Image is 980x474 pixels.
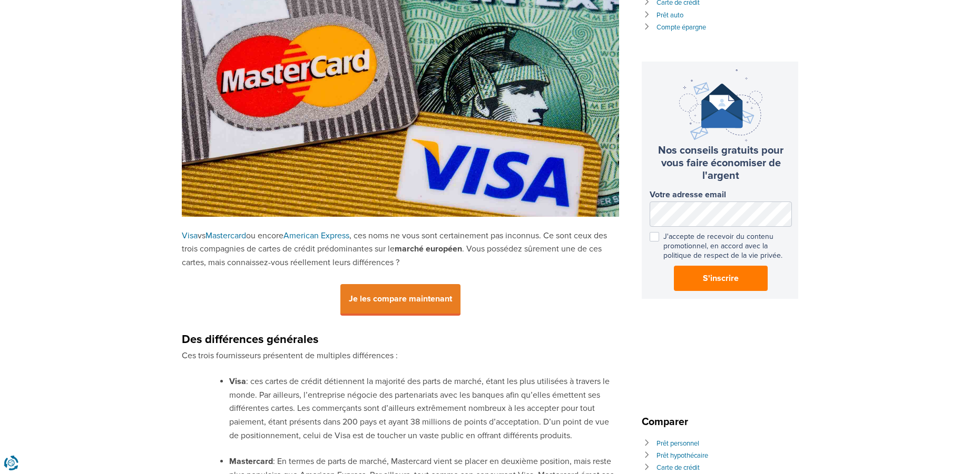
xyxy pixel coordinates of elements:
[650,190,792,200] label: Votre adresse email
[656,11,683,19] a: Prêt auto
[650,144,792,182] h3: Nos conseils gratuits pour vous faire économiser de l'argent
[674,266,768,291] button: S'inscrire
[205,230,246,241] a: Mastercard
[656,451,708,460] a: Prêt hypothécaire
[642,324,800,392] iframe: fb:page Facebook Social Plugin
[229,376,246,387] strong: Visa
[182,350,398,361] span: Ces trois fournisseurs présentent de multiples différences :
[642,416,693,428] span: Comparer
[656,463,700,472] a: Carte de crédit
[182,230,607,268] span: vs ou encore , ces noms ne vous sont certainement pas inconnus. Ce sont ceux des trois compagnies...
[650,232,792,261] label: J'accepte de recevoir du contenu promotionnel, en accord avec la politique de respect de la vie p...
[182,230,198,241] a: Visa
[182,332,318,347] b: Des différences générales
[679,69,762,142] img: newsletter
[229,375,619,442] li: : ces cartes de crédit détiennent la majorité des parts de marché, étant les plus utilisées à tra...
[656,23,706,32] a: Compte épargne
[703,272,739,285] span: S'inscrire
[340,295,460,304] a: Je les compare maintenant
[229,456,273,467] strong: Mastercard
[283,230,349,241] a: American Express
[340,284,460,316] span: Je les compare maintenant
[395,244,462,254] strong: marché européen
[656,439,699,448] a: Prêt personnel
